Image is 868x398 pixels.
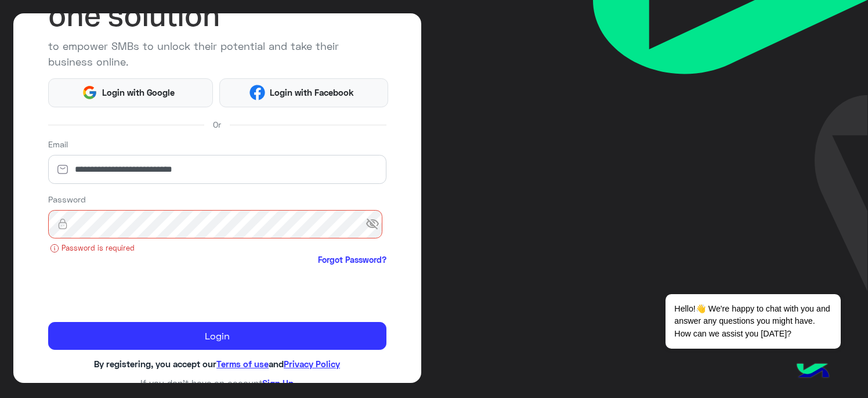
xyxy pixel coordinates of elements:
img: email [48,164,77,175]
span: Login with Facebook [265,86,358,99]
label: Password [48,193,86,205]
a: Terms of use [216,359,269,369]
span: Hello!👋 We're happy to chat with you and answer any questions you might have. How can we assist y... [666,294,840,349]
img: Google [82,85,97,100]
span: By registering, you accept our [94,359,216,369]
img: Facebook [249,85,265,100]
span: and [269,359,284,369]
iframe: reCAPTCHA [48,268,225,313]
span: Login with Google [97,86,179,99]
span: visibility_off [366,214,386,234]
button: Login with Google [48,78,213,107]
small: Password is required [48,243,386,254]
a: Privacy Policy [284,359,340,369]
p: to empower SMBs to unlock their potential and take their business online. [48,38,386,70]
img: hulul-logo.png [793,352,833,392]
button: Login [48,322,386,350]
img: error [50,244,59,253]
a: Forgot Password? [318,254,386,266]
h6: If you don’t have an account [48,378,386,388]
img: lock [48,218,77,230]
label: Email [48,138,68,150]
a: Sign Up [262,378,294,388]
button: Login with Facebook [219,78,389,107]
span: Or [213,118,221,131]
